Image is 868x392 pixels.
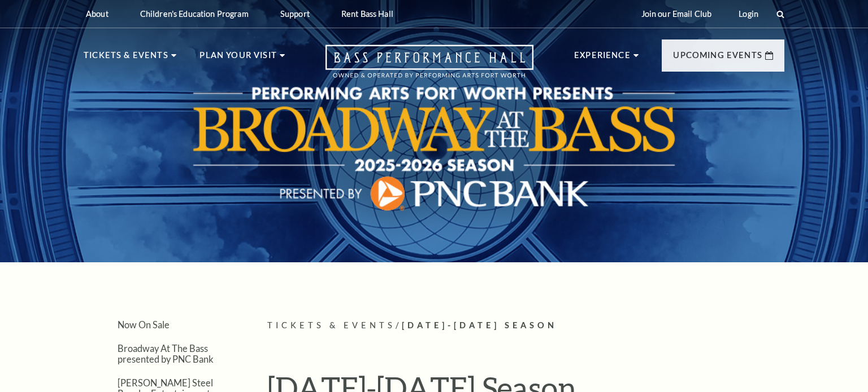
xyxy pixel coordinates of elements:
span: Tickets & Events [267,320,396,330]
a: Broadway At The Bass presented by PNC Bank [118,343,214,364]
p: Support [280,9,310,19]
p: / [267,319,784,333]
span: [DATE]-[DATE] Season [402,320,557,330]
p: About [86,9,108,19]
p: Upcoming Events [673,49,762,69]
p: Plan Your Visit [199,49,277,69]
p: Rent Bass Hall [341,9,393,19]
p: Experience [574,49,631,69]
p: Children's Education Program [140,9,249,19]
a: Now On Sale [118,319,170,330]
p: Tickets & Events [84,49,168,69]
